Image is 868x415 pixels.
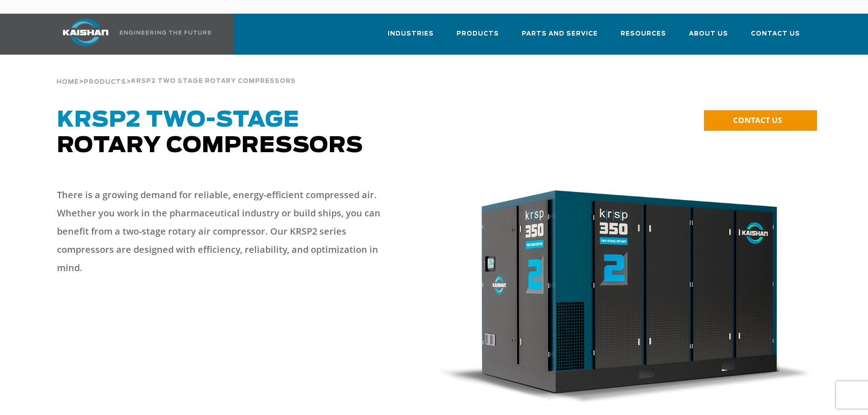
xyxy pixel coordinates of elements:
[388,29,434,39] span: Industries
[440,190,812,406] img: krsp350
[57,109,299,131] span: KRSP2 Two-Stage
[84,79,126,85] span: Products
[751,29,800,39] span: Contact Us
[689,22,728,53] a: About Us
[56,77,79,86] a: Home
[621,29,666,39] span: Resources
[56,79,79,85] span: Home
[733,115,782,125] span: CONTACT US
[51,14,213,55] a: Kaishan USA
[84,77,126,86] a: Products
[704,110,817,131] a: CONTACT US
[388,22,434,53] a: Industries
[56,55,296,89] div: > >
[120,31,211,35] img: Engineering the future
[57,109,363,157] span: Rotary Compressors
[51,19,120,46] img: kaishan logo
[457,29,499,39] span: Products
[57,186,398,277] p: There is a growing demand for reliable, energy-efficient compressed air. Whether you work in the ...
[751,22,800,53] a: Contact Us
[522,29,598,39] span: Parts and Service
[522,22,598,53] a: Parts and Service
[621,22,666,53] a: Resources
[457,22,499,53] a: Products
[689,29,728,39] span: About Us
[131,78,296,84] span: krsp2 two stage rotary compressors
